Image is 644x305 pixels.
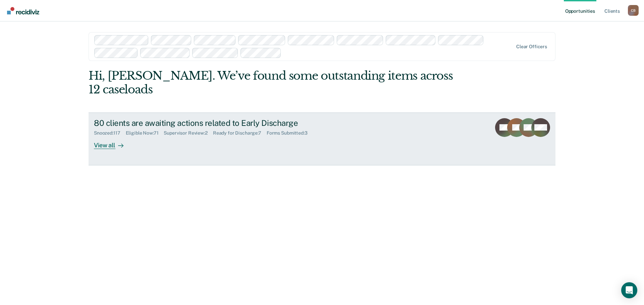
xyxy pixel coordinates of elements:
[621,282,637,298] div: Open Intercom Messenger
[126,130,164,136] div: Eligible Now : 71
[94,136,131,149] div: View all
[516,44,547,50] div: Clear officers
[213,130,267,136] div: Ready for Discharge : 7
[267,130,313,136] div: Forms Submitted : 3
[628,5,639,16] button: Profile dropdown button
[89,69,462,96] div: Hi, [PERSON_NAME]. We’ve found some outstanding items across 12 caseloads
[94,118,329,128] div: 80 clients are awaiting actions related to Early Discharge
[94,130,126,136] div: Snoozed : 117
[7,7,39,14] img: Recidiviz
[628,5,639,16] div: C B
[164,130,213,136] div: Supervisor Review : 2
[89,112,555,165] a: 80 clients are awaiting actions related to Early DischargeSnoozed:117Eligible Now:71Supervisor Re...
